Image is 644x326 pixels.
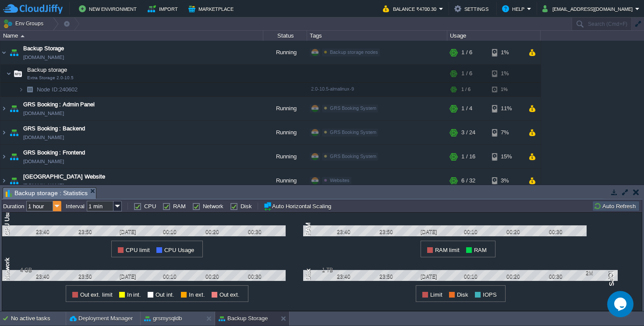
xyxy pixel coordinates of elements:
[117,229,138,235] div: [DATE]
[24,83,36,96] img: AMDAwAAAACH5BAEAAAAALAAAAAABAAEAAAICRAEAOw==
[474,247,487,253] span: RAM
[492,97,520,120] div: 11%
[0,41,7,64] img: AMDAwAAAACH5BAEAAAAALAAAAAABAAEAAAICRAEAOw==
[3,203,24,210] label: Duration
[333,273,355,280] div: 23:40
[4,267,32,273] div: 4 GB
[492,145,520,168] div: 15%
[8,121,20,144] img: AMDAwAAAACH5BAEAAAAALAAAAAABAAEAAAICRAEAOw==
[303,221,314,236] div: RAM
[308,31,447,41] div: Tags
[79,4,139,14] button: New Environment
[492,121,520,144] div: 7%
[127,291,142,298] span: In int.
[263,169,307,193] div: Running
[148,4,180,14] button: Import
[330,105,376,111] span: GRS Booking System
[202,273,223,280] div: 00:20
[263,41,307,64] div: Running
[457,291,468,298] span: Disk
[492,169,520,193] div: 3%
[37,86,59,93] span: Node ID:
[241,203,252,210] label: Disk
[605,270,616,286] div: IOPS
[461,121,475,144] div: 3 / 24
[23,157,64,166] a: [DOMAIN_NAME]
[219,314,268,323] button: Backup Storage
[1,31,263,41] div: Name
[418,273,439,280] div: [DATE]
[492,83,520,96] div: 1%
[454,4,491,14] button: Settings
[483,291,497,298] span: IOPS
[461,97,472,120] div: 1 / 4
[26,66,68,74] span: Backup storage
[26,67,68,73] a: Backup storageExtra Storage 2.0-10.5
[74,273,96,280] div: 23:50
[219,291,240,298] span: Out ext.
[330,178,350,183] span: Websites
[23,124,85,133] span: GRS Booking : Backend
[203,203,223,210] label: Network
[542,4,635,14] button: [EMAIL_ADDRESS][DOMAIN_NAME]
[23,109,64,118] a: [DOMAIN_NAME]
[244,273,266,280] div: 00:30
[144,203,156,210] label: CPU
[12,65,24,82] img: AMDAwAAAACH5BAEAAAAALAAAAAABAAEAAAICRAEAOw==
[586,270,614,276] div: 2M
[460,273,482,280] div: 00:10
[8,145,20,168] img: AMDAwAAAACH5BAEAAAAALAAAAAABAAEAAAICRAEAOw==
[23,53,64,62] span: [DOMAIN_NAME]
[545,273,567,280] div: 00:30
[263,121,307,144] div: Running
[502,273,524,280] div: 00:20
[32,229,54,235] div: 23:40
[0,145,7,168] img: AMDAwAAAACH5BAEAAAAALAAAAAABAAEAAAICRAEAOw==
[8,97,20,120] img: AMDAwAAAACH5BAEAAAAALAAAAAABAAEAAAICRAEAOw==
[460,229,482,235] div: 00:10
[311,86,354,91] span: 2.0-10.5-almalinux-9
[3,4,63,14] img: CloudJiffy
[0,121,7,144] img: AMDAwAAAACH5BAEAAAAALAAAAAABAAEAAAICRAEAOw==
[188,4,236,14] button: Marketplace
[66,203,85,210] label: Interval
[0,97,7,120] img: AMDAwAAAACH5BAEAAAAALAAAAAABAAEAAAICRAEAOw==
[70,314,133,323] button: Deployment Manager
[492,65,520,82] div: 1%
[159,229,181,235] div: 00:10
[594,202,638,210] button: Auto Refresh
[156,291,174,298] span: Out int.
[330,154,376,159] span: GRS Booking System
[173,203,186,210] label: RAM
[461,41,472,64] div: 1 / 6
[330,130,376,135] span: GRS Booking System
[461,145,475,168] div: 1 / 16
[375,273,397,280] div: 23:50
[545,229,567,235] div: 00:30
[435,247,460,253] span: RAM limit
[11,312,66,326] div: No active tasks
[607,291,635,317] iframe: chat widget
[23,148,85,157] a: GRS Booking : Frontend
[23,172,105,181] span: [GEOGRAPHIC_DATA] Website
[303,267,314,281] div: Disk
[461,65,472,82] div: 1 / 6
[8,41,20,64] img: AMDAwAAAACH5BAEAAAAALAAAAAABAAEAAAICRAEAOw==
[23,100,95,109] a: GRS Booking : Admin Panel
[164,247,194,253] span: CPU Usage
[6,188,88,199] span: Backup storage : Statistics
[330,49,378,55] span: Backup storage nodes
[36,86,79,93] span: 240602
[18,83,24,96] img: AMDAwAAAACH5BAEAAAAALAAAAAABAAEAAAICRAEAOw==
[502,4,527,14] button: Help
[74,229,96,235] div: 23:50
[263,202,334,210] button: Auto Horizontal Scaling
[461,169,475,193] div: 6 / 32
[461,83,471,96] div: 1 / 6
[117,273,138,280] div: [DATE]
[430,291,442,298] span: Limit
[0,169,7,193] img: AMDAwAAAACH5BAEAAAAALAAAAAABAAEAAAICRAEAOw==
[333,229,355,235] div: 23:40
[3,18,46,30] button: Env Groups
